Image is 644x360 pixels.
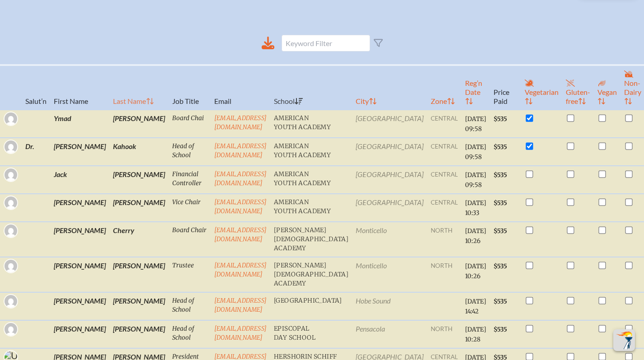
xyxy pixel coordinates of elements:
div: Download to CSV [262,37,274,50]
span: [DATE] 10:26 [465,227,486,245]
a: [EMAIL_ADDRESS][DOMAIN_NAME] [214,325,267,341]
a: [EMAIL_ADDRESS][DOMAIN_NAME] [214,198,267,215]
td: [PERSON_NAME][DEMOGRAPHIC_DATA] Academy [270,222,352,257]
span: [DATE] 10:33 [465,199,486,217]
th: Vegetarian [521,65,562,110]
img: To the top [615,331,633,349]
td: American Youth Academy [270,166,352,194]
td: Trustee [169,257,211,292]
span: [DATE] 10:28 [465,326,486,343]
td: Head of School [169,138,211,166]
button: Scroll Top [613,329,635,351]
th: Last Name [109,65,169,110]
td: central [427,194,461,222]
td: [PERSON_NAME] [50,138,109,166]
td: Head of School [169,292,211,320]
td: Pensacola [352,320,427,348]
td: Hobe Sound [352,292,427,320]
img: Gravatar [5,260,17,272]
img: Gravatar [5,140,17,153]
td: central [427,110,461,138]
td: central [427,166,461,194]
span: $535 [494,115,507,123]
td: Jack [50,166,109,194]
td: [GEOGRAPHIC_DATA] [270,292,352,320]
span: $535 [494,298,507,305]
th: Job Title [169,65,211,110]
span: [DATE] 09:58 [465,143,486,161]
td: [PERSON_NAME][DEMOGRAPHIC_DATA] Academy [270,257,352,292]
td: Monticello [352,222,427,257]
td: north [427,320,461,348]
td: [PERSON_NAME] [50,194,109,222]
span: [DATE] 09:58 [465,171,486,189]
td: [GEOGRAPHIC_DATA] [352,138,427,166]
span: $535 [494,171,507,179]
th: Salut’n [22,65,50,110]
td: [GEOGRAPHIC_DATA] [352,194,427,222]
td: north [427,222,461,257]
td: [PERSON_NAME] [109,320,169,348]
td: north [427,257,461,292]
span: [DATE] 09:58 [465,115,486,133]
td: American Youth Academy [270,194,352,222]
img: Gravatar [5,168,17,181]
td: Financial Controller [169,166,211,194]
td: Monticello [352,257,427,292]
td: [PERSON_NAME] [109,257,169,292]
span: $535 [494,227,507,235]
span: $535 [494,143,507,151]
span: [DATE] 10:26 [465,262,486,280]
td: Ymad [50,110,109,138]
th: Zone [427,65,461,110]
span: $535 [494,199,507,207]
a: [EMAIL_ADDRESS][DOMAIN_NAME] [214,114,267,131]
span: [DATE] 14:42 [465,298,486,315]
th: Gluten-free [562,65,594,110]
a: [EMAIL_ADDRESS][DOMAIN_NAME] [214,297,267,313]
td: Kahook [109,138,169,166]
th: Email [211,65,270,110]
td: [PERSON_NAME] [109,110,169,138]
td: Board Chair [169,222,211,257]
span: $535 [494,262,507,270]
th: Vegan [594,65,620,110]
img: Gravatar [5,112,17,125]
td: [GEOGRAPHIC_DATA] [352,166,427,194]
td: American Youth Academy [270,110,352,138]
td: [PERSON_NAME] [109,194,169,222]
td: Board Chai [169,110,211,138]
td: [PERSON_NAME] [109,292,169,320]
a: [EMAIL_ADDRESS][DOMAIN_NAME] [214,142,267,159]
td: [PERSON_NAME] [50,320,109,348]
td: [PERSON_NAME] [50,222,109,257]
a: [EMAIL_ADDRESS][DOMAIN_NAME] [214,262,267,278]
input: Keyword Filter [282,35,370,51]
img: Gravatar [5,224,17,237]
td: Episcopal Day School [270,320,352,348]
th: City [352,65,427,110]
a: [EMAIL_ADDRESS][DOMAIN_NAME] [214,170,267,187]
td: Cherry [109,222,169,257]
td: Vice Chair [169,194,211,222]
th: Price Paid [490,65,521,110]
td: central [427,138,461,166]
th: Reg’n Date [461,65,490,110]
td: [PERSON_NAME] [50,257,109,292]
th: First Name [50,65,109,110]
td: Head of School [169,320,211,348]
span: Dr. [25,142,34,150]
td: [PERSON_NAME] [109,166,169,194]
td: [PERSON_NAME] [50,292,109,320]
td: [GEOGRAPHIC_DATA] [352,110,427,138]
img: Gravatar [5,295,17,308]
td: American Youth Academy [270,138,352,166]
img: Gravatar [5,323,17,336]
img: Gravatar [5,196,17,209]
a: [EMAIL_ADDRESS][DOMAIN_NAME] [214,226,267,243]
span: $535 [494,326,507,333]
